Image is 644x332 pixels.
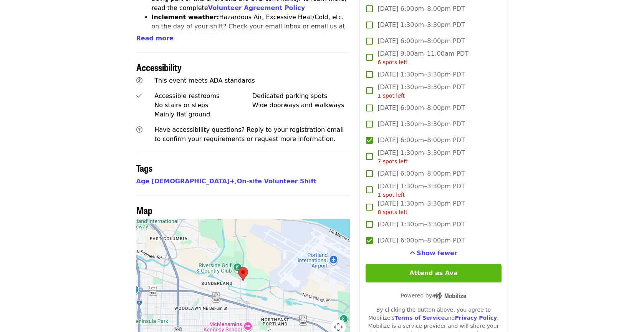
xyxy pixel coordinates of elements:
i: check icon [136,92,142,100]
span: [DATE] 6:00pm–8:00pm PDT [377,136,465,145]
div: Dedicated parking spots [252,91,350,101]
span: [DATE] 1:30pm–3:30pm PDT [377,148,465,166]
span: 6 spots left [377,59,407,65]
a: On-site Volunteer Shift [237,178,316,185]
button: See more timeslots [410,249,457,258]
span: Powered by [401,292,466,299]
span: [DATE] 6:00pm–8:00pm PDT [377,236,465,245]
strong: Inclement weather: [152,13,219,21]
i: universal-access icon [136,77,142,84]
span: [DATE] 9:00am–11:00am PDT [377,49,469,66]
a: Terms of Service [394,315,445,321]
a: Age [DEMOGRAPHIC_DATA]+ [136,178,235,185]
span: [DATE] 1:30pm–3:30pm PDT [377,70,465,79]
span: This event meets ADA standards [154,77,255,84]
span: Map [136,203,152,217]
span: [DATE] 1:30pm–3:30pm PDT [377,120,465,129]
span: [DATE] 6:00pm–8:00pm PDT [377,169,465,178]
div: Accessible restrooms [154,91,252,101]
span: [DATE] 1:30pm–3:30pm PDT [377,220,465,229]
span: [DATE] 6:00pm–8:00pm PDT [377,4,465,13]
button: Attend as Ava [366,264,501,282]
div: No stairs or steps [154,101,252,110]
span: [DATE] 1:30pm–3:30pm PDT [377,83,465,100]
span: 1 spot left [377,93,405,99]
span: Accessibility [136,60,182,74]
a: Privacy Policy [455,315,497,321]
img: Powered by Mobilize [432,292,466,299]
span: , [136,178,237,185]
span: Tags [136,161,152,174]
span: 7 spots left [377,158,407,164]
span: 8 spots left [377,209,407,215]
div: Wide doorways and walkways [252,101,350,110]
span: [DATE] 6:00pm–8:00pm PDT [377,103,465,113]
a: Volunteer Agreement Policy [208,4,305,12]
button: Read more [136,34,174,43]
span: [DATE] 6:00pm–8:00pm PDT [377,37,465,46]
div: Mainly flat ground [154,110,252,119]
span: Show fewer [417,249,457,257]
li: Hazardous Air, Excessive Heat/Cold, etc. on the day of your shift? Check your email inbox or emai... [152,13,350,59]
span: [DATE] 1:30pm–3:30pm PDT [377,199,465,216]
span: 1 spot left [377,192,405,198]
i: question-circle icon [136,126,142,133]
span: [DATE] 1:30pm–3:30pm PDT [377,20,465,30]
span: Read more [136,35,174,42]
span: Have accessibility questions? Reply to your registration email to confirm your requirements or re... [154,126,344,143]
span: [DATE] 1:30pm–3:30pm PDT [377,182,465,199]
